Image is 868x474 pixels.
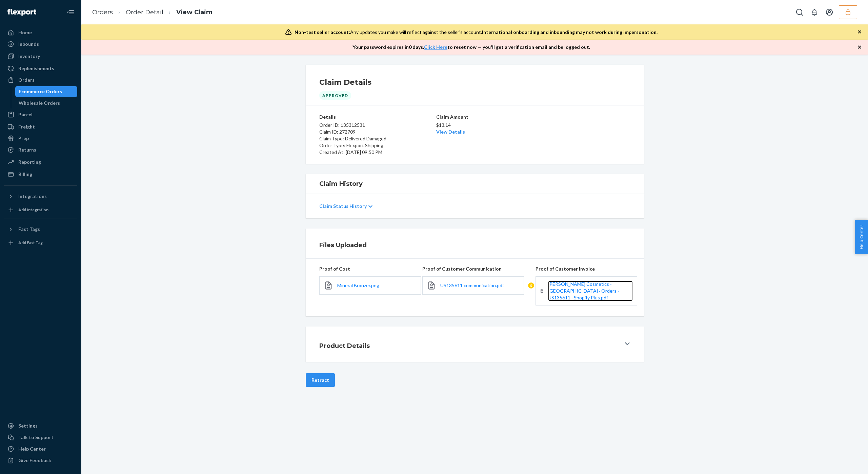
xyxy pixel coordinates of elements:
[4,133,77,144] a: Prep
[18,53,40,60] div: Inventory
[436,122,513,129] p: $13.14
[18,193,47,200] div: Integrations
[176,8,213,16] a: View Claim
[855,220,868,254] button: Help Center
[19,100,60,106] div: Wholesale Orders
[18,457,51,464] div: Give Feedback
[295,29,350,35] span: Non-test seller account:
[319,179,630,188] h1: Claim History
[319,265,421,272] p: Proof of Cost
[4,27,77,38] a: Home
[4,191,77,202] button: Integrations
[808,5,821,19] button: Open notifications
[87,2,218,22] ol: breadcrumbs
[319,122,435,129] p: Order ID: 135312531
[126,8,163,16] a: Order Detail
[548,281,619,300] span: [PERSON_NAME] Cosmetics - [GEOGRAPHIC_DATA] · Orders · US135611 · Shopify Plus.pdf
[4,455,77,466] button: Give Feedback
[319,114,435,120] p: Details
[18,135,29,142] div: Prep
[352,44,590,51] p: Your password expires in 0 days . to reset now — you'll get a verification email and be logged out.
[436,129,465,135] a: View Details
[319,149,435,156] p: Created At: [DATE] 09:50 PM
[4,420,77,431] a: Settings
[4,109,77,120] a: Parcel
[548,281,633,301] a: [PERSON_NAME] Cosmetics - [GEOGRAPHIC_DATA] · Orders · US135611 · Shopify Plus.pdf
[823,5,836,19] button: Open account menu
[18,77,35,83] div: Orders
[4,75,77,85] a: Orders
[424,44,447,50] a: Click Here
[92,8,113,16] a: Orders
[18,159,41,165] div: Reporting
[4,443,77,454] a: Help Center
[319,129,435,135] p: Claim ID: 272709
[306,373,335,387] button: Retract
[422,265,534,272] p: Proof of Customer Communication
[18,434,54,441] div: Talk to Support
[4,144,77,155] a: Returns
[64,5,77,19] button: Close Navigation
[337,282,379,289] a: Mineral Bronzer.png
[319,135,435,142] p: Claim Type: Delivered Damaged
[319,203,367,210] p: Claim Status History
[18,111,33,118] div: Parcel
[15,98,78,108] a: Wholesale Orders
[4,63,77,74] a: Replenishments
[18,29,32,36] div: Home
[4,121,77,132] a: Freight
[4,39,77,50] a: Inbounds
[319,77,630,88] h1: Claim Details
[4,432,77,443] a: Talk to Support
[4,51,77,62] a: Inventory
[18,65,54,72] div: Replenishments
[18,41,39,47] div: Inbounds
[4,204,77,215] a: Add Integration
[18,422,38,429] div: Settings
[19,88,62,95] div: Ecommerce Orders
[18,240,43,245] div: Add Fast Tag
[4,157,77,167] a: Reporting
[18,446,46,452] div: Help Center
[319,142,435,149] p: Order Type: Flexport Shipping
[319,341,370,350] h1: Product Details
[4,224,77,235] button: Fast Tags
[18,171,32,178] div: Billing
[306,327,644,362] button: Product Details
[4,169,77,180] a: Billing
[18,146,36,153] div: Returns
[793,5,806,19] button: Open Search Box
[440,282,504,289] a: US135611 communication.pdf
[15,86,78,97] a: Ecommerce Orders
[436,114,513,120] p: Claim Amount
[319,241,630,250] h1: Files Uploaded
[18,123,35,130] div: Freight
[7,9,36,16] img: Flexport logo
[18,226,40,233] div: Fast Tags
[482,29,658,35] span: International onboarding and inbounding may not work during impersonation.
[295,29,658,36] div: Any updates you make will reflect against the seller's account.
[536,265,637,272] p: Proof of Customer Invoice
[18,207,48,213] div: Add Integration
[4,237,77,248] a: Add Fast Tag
[319,91,351,100] div: Approved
